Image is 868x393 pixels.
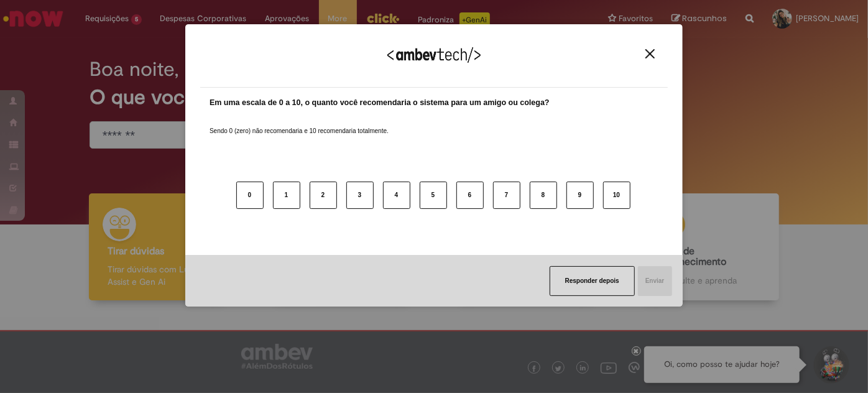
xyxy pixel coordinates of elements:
[493,182,520,209] button: 7
[346,182,374,209] button: 3
[420,182,447,209] button: 5
[550,266,635,296] button: Responder depois
[530,182,557,209] button: 8
[210,97,550,109] label: Em uma escala de 0 a 10, o quanto você recomendaria o sistema para um amigo ou colega?
[642,49,658,59] button: Close
[273,182,300,209] button: 1
[387,47,481,63] img: Logo Ambevtech
[236,182,264,209] button: 0
[645,49,655,58] img: Close
[310,182,337,209] button: 2
[566,182,594,209] button: 9
[210,112,389,136] label: Sendo 0 (zero) não recomendaria e 10 recomendaria totalmente.
[383,182,410,209] button: 4
[603,182,630,209] button: 10
[456,182,484,209] button: 6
